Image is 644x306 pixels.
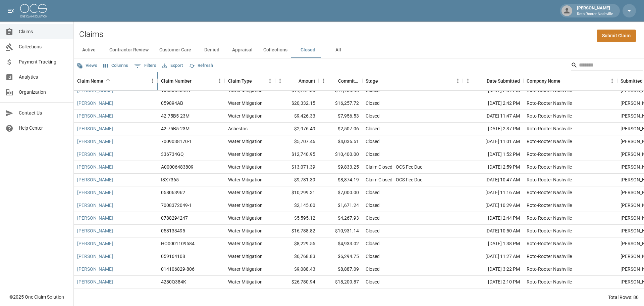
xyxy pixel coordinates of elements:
div: [DATE] 10:29 AM [463,199,523,212]
div: Closed [366,189,380,196]
div: Closed [366,113,380,119]
div: Roto-Rooter Nashville [527,240,572,247]
span: Analytics [19,74,68,81]
div: [DATE] 11:47 AM [463,110,523,123]
div: 059164108 [161,253,185,260]
div: Claim Closed - OCS Fee Due [366,164,422,170]
div: [DATE] 11:16 AM [463,186,523,199]
div: [DATE] 3:22 PM [463,263,523,276]
div: Closed [366,253,380,260]
div: Roto-Rooter Nashville [527,164,572,170]
div: Date Submitted [487,72,520,90]
div: A00006483809 [161,164,194,170]
div: Roto-Rooter Nashville [527,202,572,209]
div: [DATE] 2:10 PM [463,276,523,289]
a: [PERSON_NAME] [77,278,113,285]
div: Claim Type [228,72,252,90]
div: Amount [275,72,319,90]
div: $8,887.09 [319,263,362,276]
div: $7,000.00 [319,186,362,199]
span: Help Center [19,125,68,132]
button: Menu [148,76,158,86]
div: Roto-Rooter Nashville [527,113,572,119]
div: Closed [366,278,380,285]
button: Menu [265,76,275,86]
button: Customer Care [154,42,197,58]
div: HO0001109584 [161,240,195,247]
button: All [323,42,353,58]
div: Closed [366,151,380,158]
p: Roto-Rooter Nashville [577,11,613,17]
div: 42-75B5-23M [161,125,190,132]
div: Water Mitigation [228,87,263,94]
div: $16,788.82 [275,225,319,237]
div: [DATE] 2:59 PM [463,161,523,174]
div: Water Mitigation [228,266,263,272]
div: Claim Number [161,72,192,90]
div: Roto-Rooter Nashville [527,151,572,158]
div: 059894AB [161,100,183,106]
button: Collections [258,42,293,58]
div: Roto-Rooter Nashville [527,278,572,285]
div: $2,145.00 [275,199,319,212]
div: Roto-Rooter Nashville [527,87,572,94]
div: [DATE] 2:42 PM [463,97,523,110]
div: 7009038170-1 [161,138,192,145]
div: Claim Name [74,72,158,90]
div: $12,903.45 [319,84,362,97]
div: $12,740.95 [275,148,319,161]
div: Claim Type [225,72,275,90]
div: $5,595.12 [275,212,319,225]
div: Roto-Rooter Nashville [527,176,572,183]
div: Water Mitigation [228,215,263,221]
div: $5,707.46 [275,135,319,148]
div: 0788294247 [161,215,188,221]
div: Company Name [527,72,560,90]
button: Menu [215,76,225,86]
div: 4280Q384K [161,278,186,285]
a: Submit Claim [597,30,636,42]
div: $10,299.31 [275,186,319,199]
div: Closed [366,215,380,221]
div: $26,780.94 [275,276,319,289]
button: Sort [329,76,338,86]
div: dynamic tabs [74,42,644,58]
div: Water Mitigation [228,113,263,119]
button: Closed [293,42,323,58]
div: Closed [366,87,380,94]
button: Sort [103,76,113,86]
div: $9,833.25 [319,161,362,174]
div: Water Mitigation [228,189,263,196]
div: Roto-Rooter Nashville [527,215,572,221]
div: [DATE] 2:44 PM [463,212,523,225]
div: Amount [299,72,315,90]
div: $4,933.02 [319,237,362,250]
div: © 2025 One Claim Solution [9,294,64,300]
button: Contractor Review [104,42,154,58]
div: Roto-Rooter Nashville [527,138,572,145]
div: Closed [366,202,380,209]
button: Appraisal [227,42,258,58]
div: $16,257.72 [319,97,362,110]
h2: Claims [79,30,103,39]
a: [PERSON_NAME] [77,266,113,272]
div: Roto-Rooter Nashville [527,266,572,272]
div: 014106829-806 [161,266,195,272]
div: Water Mitigation [228,202,263,209]
div: Committed Amount [319,72,362,90]
a: [PERSON_NAME] [77,100,113,106]
a: [PERSON_NAME] [77,113,113,119]
div: $20,332.15 [275,97,319,110]
div: Closed [366,240,380,247]
div: I8X7365 [161,176,179,183]
button: Export [161,60,184,71]
div: Total Rows: 80 [608,294,639,301]
div: [PERSON_NAME] [574,5,616,17]
div: Water Mitigation [228,240,263,247]
div: 058133495 [161,227,185,234]
div: $4,267.93 [319,212,362,225]
div: Closed [366,227,380,234]
div: $13,071.39 [275,161,319,174]
div: $9,781.39 [275,174,319,186]
button: Select columns [102,60,130,71]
